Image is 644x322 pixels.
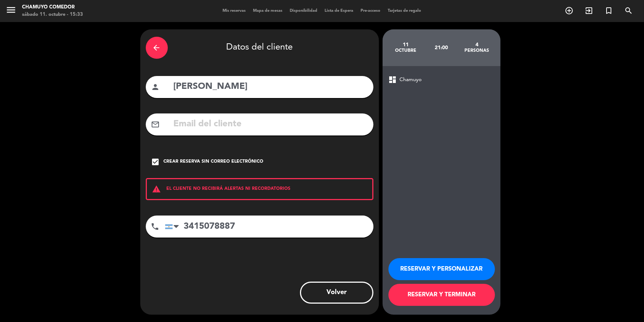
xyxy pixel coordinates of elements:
span: Tarjetas de regalo [384,9,425,13]
div: Argentina: +54 [165,216,182,237]
i: mail_outline [151,120,160,129]
div: EL CLIENTE NO RECIBIRÁ ALERTAS NI RECORDATORIOS [146,178,373,200]
span: dashboard [388,75,397,84]
span: Chamuyo [400,76,422,84]
div: Chamuyo Comedor [22,4,83,11]
div: 11 [388,42,424,48]
span: Mapa de mesas [250,9,286,13]
div: 21:00 [423,35,459,61]
i: warning [147,185,167,193]
span: Lista de Espera [321,9,357,13]
i: menu [6,4,17,15]
i: check_box [151,158,160,166]
button: menu [6,4,17,18]
i: search [624,6,633,15]
div: sábado 11. octubre - 15:33 [22,11,83,18]
button: Volver [300,282,373,304]
input: Número de teléfono... [165,216,373,238]
div: personas [459,48,495,54]
i: phone [151,222,160,231]
button: RESERVAR Y TERMINAR [388,284,495,306]
i: person [151,83,160,91]
div: Crear reserva sin correo electrónico [164,158,264,166]
span: Pre-acceso [357,9,384,13]
input: Nombre del cliente [173,79,368,94]
i: add_circle_outline [565,6,574,15]
i: arrow_back [152,43,161,52]
div: 4 [459,42,495,48]
span: Disponibilidad [286,9,321,13]
button: RESERVAR Y PERSONALIZAR [388,258,495,280]
i: exit_to_app [585,6,593,15]
div: Datos del cliente [146,35,373,61]
span: Mis reservas [219,9,250,13]
i: turned_in_not [604,6,613,15]
input: Email del cliente [173,117,368,132]
div: octubre [388,48,424,54]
